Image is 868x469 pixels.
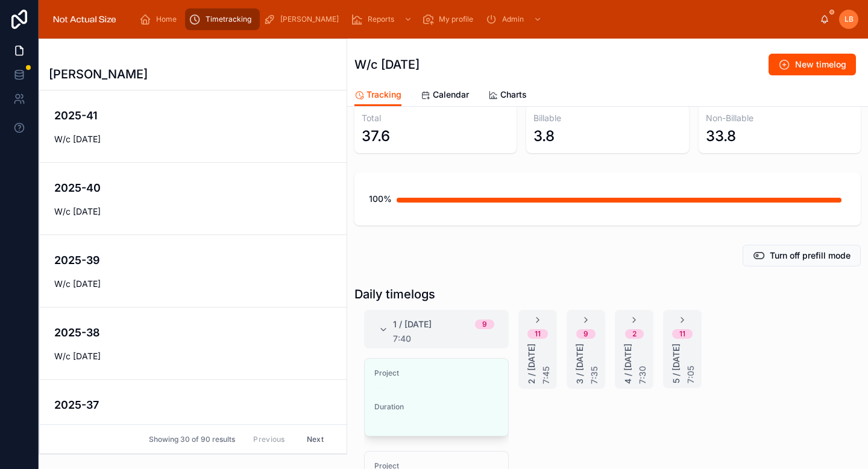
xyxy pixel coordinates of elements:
[770,250,851,262] span: Turn off prefill mode
[149,435,235,444] span: Showing 30 of 90 results
[482,319,487,329] div: 9
[535,329,541,339] div: 11
[280,14,339,24] span: [PERSON_NAME]
[588,344,600,384] div: 7:35
[54,206,332,218] span: W/c [DATE]
[540,344,552,384] div: 7:45
[706,127,736,146] div: 33.8
[54,180,332,196] h4: 2025-40
[369,187,392,211] div: 100%
[374,417,382,426] span: --
[347,8,418,30] a: Reports
[366,89,401,101] span: Tracking
[526,344,538,384] span: 2 / [DATE]
[206,14,251,24] span: Timetracking
[706,112,854,124] h3: Non-Billable
[40,163,347,235] a: 2025-40W/c [DATE]
[685,344,697,383] div: 7:05
[439,14,473,24] span: My profile
[260,8,347,30] a: [PERSON_NAME]
[743,245,861,266] button: Turn off prefill mode
[421,84,469,108] a: Calendar
[54,252,332,268] h4: 2025-39
[40,235,347,307] a: 2025-39W/c [DATE]
[40,307,347,380] a: 2025-38W/c [DATE]
[362,112,509,124] h3: Total
[533,112,681,124] h3: Billable
[354,56,420,73] h1: W/c [DATE]
[574,344,586,384] span: 3 / [DATE]
[482,8,548,30] a: Admin
[393,318,432,330] span: 1 / [DATE]
[362,127,390,146] div: 37.6
[502,14,524,24] span: Admin
[533,127,555,146] div: 3.8
[374,368,498,378] span: Project
[393,334,494,344] div: 7:40
[54,324,332,341] h4: 2025-38
[418,8,482,30] a: My profile
[131,6,820,33] div: scrollable content
[670,344,682,383] span: 5 / [DATE]
[769,54,856,75] button: New timelog
[632,329,637,339] div: 2
[354,84,401,107] a: Tracking
[488,84,527,108] a: Charts
[54,423,332,435] span: W/c [DATE]
[374,402,498,412] span: Duration
[54,350,332,362] span: W/c [DATE]
[637,344,649,384] div: 7:30
[679,329,685,339] div: 11
[54,107,332,124] h4: 2025-41
[374,383,382,392] span: --
[583,329,588,339] div: 9
[54,278,332,290] span: W/c [DATE]
[48,10,121,29] img: App logo
[298,430,332,449] button: Next
[49,66,148,83] h1: [PERSON_NAME]
[136,8,185,30] a: Home
[844,14,854,24] span: LB
[368,14,394,24] span: Reports
[54,397,332,413] h4: 2025-37
[622,344,634,384] span: 4 / [DATE]
[40,90,347,163] a: 2025-41W/c [DATE]
[156,14,177,24] span: Home
[433,89,469,101] span: Calendar
[500,89,527,101] span: Charts
[54,133,332,145] span: W/c [DATE]
[795,58,846,71] span: New timelog
[40,380,347,452] a: 2025-37W/c [DATE]
[185,8,260,30] a: Timetracking
[354,286,435,303] h1: Daily timelogs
